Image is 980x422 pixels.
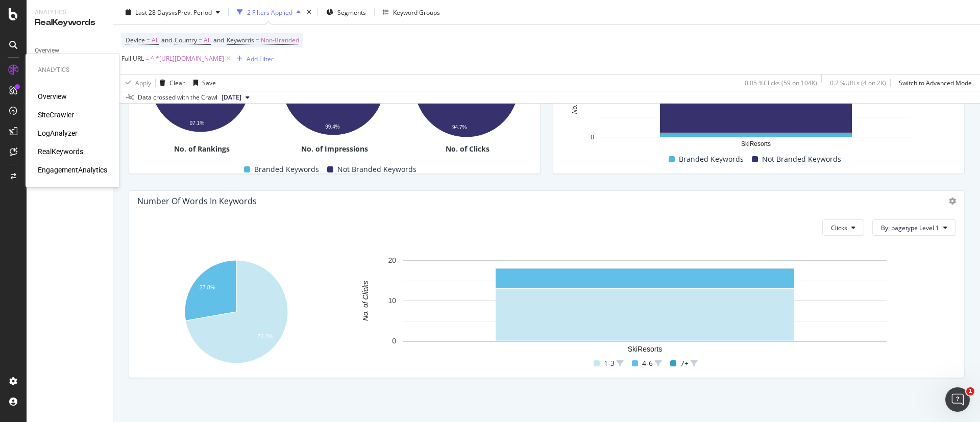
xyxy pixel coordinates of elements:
span: 1 [966,387,974,395]
div: 0.05 % Clicks ( 59 on 104K ) [745,78,817,87]
button: [DATE] [217,91,254,104]
span: Full URL [121,54,144,63]
div: Apply [135,78,151,87]
span: Device [126,36,145,44]
text: SkiResorts [628,345,663,353]
span: All [204,33,211,47]
div: Keyword Groups [393,8,440,16]
a: Overview [35,45,106,56]
button: Clicks [822,219,864,236]
span: Not Branded Keywords [762,153,841,165]
span: Keywords [227,36,254,44]
text: No. of Clicks [571,80,578,114]
span: vs Prev. Period [171,8,212,16]
button: Add Filter [233,53,274,65]
div: Clear [169,78,185,87]
span: Branded Keywords [679,153,744,165]
text: 27.8% [200,284,215,290]
span: Last 28 Days [135,8,171,16]
div: 0.2 % URLs ( 4 on 2K ) [830,78,886,87]
div: Save [202,78,216,87]
span: 4-6 [642,357,653,369]
button: 2 Filters Applied [233,4,305,20]
button: By: pagetype Level 1 [872,219,956,236]
button: Switch to Advanced Mode [895,75,972,91]
text: 94.7% [452,125,467,131]
span: and [161,36,172,44]
svg: A chart. [137,255,336,369]
span: = [256,36,259,44]
text: 99.4% [326,125,340,130]
iframe: Intercom live chat [945,387,970,412]
button: Clear [156,75,185,91]
button: Segments [322,4,370,20]
span: = [146,36,150,44]
div: Overview [35,45,59,56]
svg: A chart. [343,255,947,357]
a: Overview [38,91,67,102]
span: 1-3 [604,357,615,369]
div: RealKeywords [35,17,105,29]
div: times [305,7,313,17]
a: LogAnalyzer [38,128,78,138]
a: SiteCrawler [38,110,74,120]
div: No. of Clicks [403,144,532,154]
div: Switch to Advanced Mode [899,78,972,87]
span: = [199,36,202,44]
button: Keyword Groups [379,4,444,20]
span: Country [175,36,197,44]
button: Last 28 DaysvsPrev. Period [121,4,224,20]
a: RealKeywords [38,146,83,157]
span: 7+ [680,357,689,369]
span: and [213,36,224,44]
div: Analytics [38,66,107,75]
text: No. of Clicks [361,281,370,321]
text: 72.2% [257,333,273,339]
div: Analytics [35,8,105,17]
div: No. of Impressions [270,144,399,154]
a: EngagementAnalytics [38,165,107,175]
span: = [145,54,149,63]
div: 2 Filters Applied [247,8,292,16]
text: 97.1% [190,120,204,126]
button: Apply [121,75,151,91]
button: Save [189,75,216,91]
div: Data crossed with the Crawl [138,93,217,102]
span: Non-Branded [261,33,299,47]
span: By: pagetype Level 1 [881,224,939,232]
span: Segments [337,8,366,16]
div: Add Filter [247,54,274,63]
span: Clicks [831,224,847,232]
span: 2025 Aug. 8th [222,93,241,102]
div: No. of Rankings [137,144,266,154]
span: Branded Keywords [254,163,319,176]
text: SkiResorts [741,141,771,148]
text: 20 [388,257,396,265]
span: All [152,33,159,47]
text: 0 [392,337,396,345]
span: Not Branded Keywords [337,163,416,176]
div: Number Of Words In Keywords [137,196,257,206]
text: 0 [591,134,594,141]
text: 10 [388,297,396,305]
span: ^.*[URL][DOMAIN_NAME] [151,52,224,66]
